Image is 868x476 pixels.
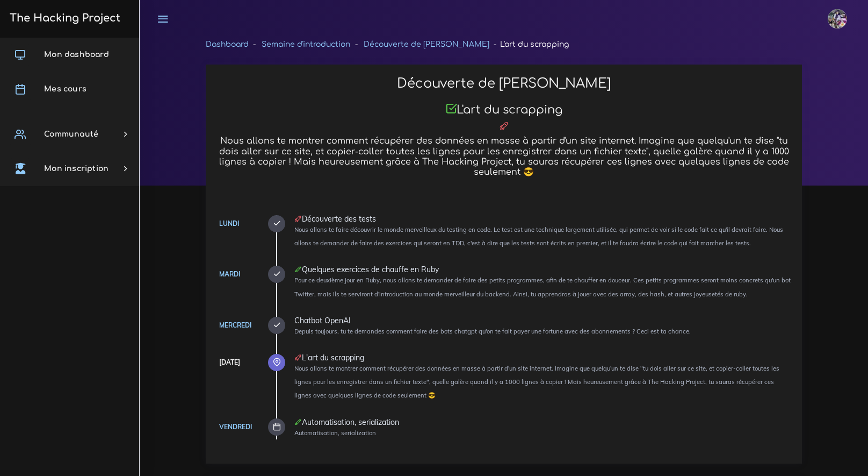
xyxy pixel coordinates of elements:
[294,429,376,437] small: Automatisation, serialization
[44,85,86,93] span: Mes cours
[217,136,791,177] h5: Nous allons te montrer comment récupérer des données en masse à partir d'un site internet. Imagin...
[6,12,120,24] h3: The Hacking Project
[217,103,791,117] h3: L'art du scrapping
[294,317,791,324] div: Chatbot OpenAI
[294,215,791,223] div: Découverte des tests
[44,51,109,59] span: Mon dashboard
[219,423,252,431] a: Vendredi
[217,76,791,91] h2: Découverte de [PERSON_NAME]
[294,328,691,335] small: Depuis toujours, tu te demandes comment faire des bots chatgpt qu'on te fait payer une fortune av...
[219,219,239,228] a: Lundi
[294,365,779,399] small: Nous allons te montrer comment récupérer des données en masse à partir d'un site internet. Imagin...
[44,130,98,138] span: Communauté
[828,9,847,29] img: eg54bupqcshyolnhdacp.jpg
[294,266,791,273] div: Quelques exercices de chauffe en Ruby
[489,38,569,51] li: L'art du scrapping
[262,40,350,48] a: Semaine d'introduction
[219,270,240,278] a: Mardi
[206,40,249,48] a: Dashboard
[219,357,240,368] div: [DATE]
[219,321,251,329] a: Mercredi
[364,40,489,48] a: Découverte de [PERSON_NAME]
[44,165,108,173] span: Mon inscription
[294,276,791,297] small: Pour ce deuxième jour en Ruby, nous allons te demander de faire des petits programmes, afin de te...
[294,226,783,247] small: Nous allons te faire découvrir le monde merveilleux du testing en code. Le test est une technique...
[294,418,791,426] div: Automatisation, serialization
[294,354,791,361] div: L'art du scrapping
